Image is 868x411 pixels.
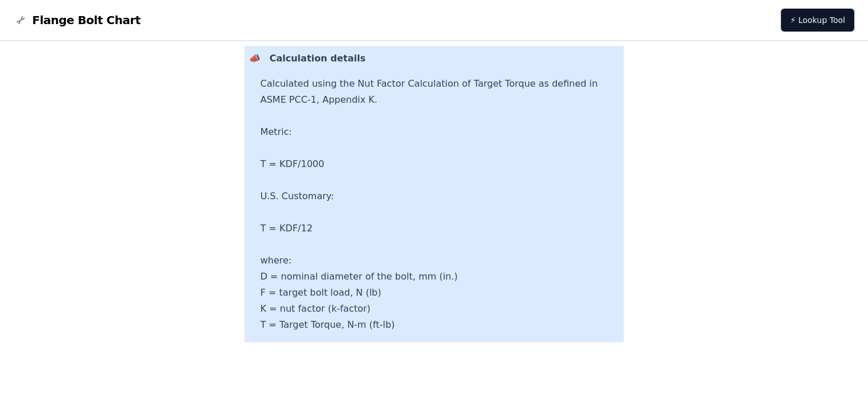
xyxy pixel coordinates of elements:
p: 📣 [249,51,260,333]
b: Calculation details [270,53,366,64]
p: Calculated using the Nut Factor Calculation of Target Torque as defined in ASME PCC-1, Appendix K... [260,76,620,333]
a: Flange Bolt Chart LogoFlange Bolt Chart [14,12,141,28]
img: Flange Bolt Chart Logo [14,13,28,27]
span: Flange Bolt Chart [32,12,141,28]
a: ⚡ Lookup Tool [781,9,854,32]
